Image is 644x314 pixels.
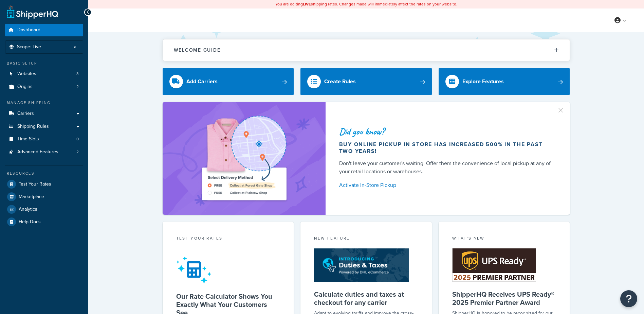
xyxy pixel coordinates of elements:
div: Test your rates [176,235,280,243]
span: 2 [76,84,79,90]
a: Create Rules [300,68,432,95]
a: Explore Features [439,68,570,95]
li: Advanced Features [5,146,83,158]
span: Carriers [17,111,34,117]
a: Time Slots0 [5,133,83,145]
a: Dashboard [5,24,83,36]
span: 3 [76,71,79,77]
span: Scope: Live [17,44,41,50]
span: Analytics [19,207,37,212]
span: Origins [17,84,33,90]
a: Advanced Features2 [5,146,83,158]
li: Websites [5,68,83,80]
b: LIVE [303,1,311,7]
h5: Calculate duties and taxes at checkout for any carrier [314,290,418,307]
h5: ShipperHQ Receives UPS Ready® 2025 Premier Partner Award [452,290,556,307]
h2: Welcome Guide [174,48,221,53]
li: Origins [5,81,83,93]
div: Add Carriers [186,77,218,86]
div: Resources [5,171,83,176]
span: 0 [76,136,79,142]
div: Buy online pickup in store has increased 500% in the past two years! [339,141,554,155]
div: What's New [452,235,556,243]
button: Open Resource Center [620,290,637,307]
div: Manage Shipping [5,100,83,106]
div: New Feature [314,235,418,243]
button: Welcome Guide [163,39,570,61]
a: Analytics [5,203,83,215]
a: Add Carriers [163,68,294,95]
div: Create Rules [324,77,356,86]
img: ad-shirt-map-b0359fc47e01cab431d101c4b569394f6a03f54285957d908178d52f29eb9668.png [183,112,306,205]
div: Did you know? [339,127,554,136]
span: Shipping Rules [17,124,49,129]
span: Marketplace [19,194,44,200]
a: Activate In-Store Pickup [339,180,554,190]
div: Explore Features [462,77,504,86]
div: Basic Setup [5,60,83,66]
span: 2 [76,149,79,155]
a: Shipping Rules [5,120,83,133]
a: Carriers [5,107,83,120]
a: Origins2 [5,81,83,93]
a: Help Docs [5,216,83,228]
span: Dashboard [17,27,40,33]
span: Help Docs [19,219,41,225]
a: Websites3 [5,68,83,80]
span: Time Slots [17,136,39,142]
a: Marketplace [5,191,83,203]
span: Advanced Features [17,149,58,155]
li: Time Slots [5,133,83,145]
span: Websites [17,71,36,77]
a: Test Your Rates [5,178,83,190]
span: Test Your Rates [19,181,51,187]
div: Don't leave your customer's waiting. Offer them the convenience of local pickup at any of your re... [339,159,554,176]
